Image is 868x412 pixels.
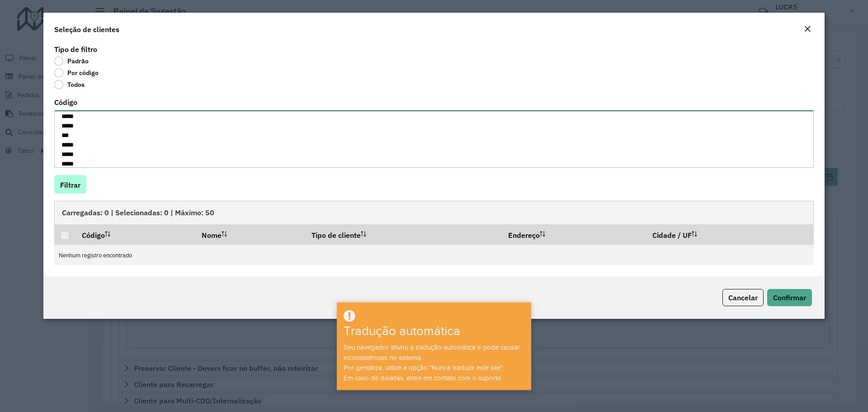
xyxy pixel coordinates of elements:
font: Endereço [508,231,540,240]
font: Código [82,231,105,240]
font: Cidade / UF [652,231,692,240]
button: Cancelar [722,289,764,306]
font: Confirmar [773,293,806,302]
font: Tipo de cliente [311,231,361,240]
font: Seu navegador ativou a tradução automática e pode causar inconsistências no sistema. [344,344,520,361]
font: Filtrar [60,180,80,189]
font: Por código [67,69,99,77]
font: Tradução automática [344,324,460,338]
font: Seleção de clientes [54,25,119,34]
font: Por gentileza, utilize a opção "Nunca traduzir este site". [344,364,504,371]
button: Fechar [801,24,814,35]
font: Tipo de filtro [54,45,97,54]
font: Nome [202,231,222,240]
em: Fechar [804,25,811,33]
button: Filtrar [54,175,86,194]
font: Padrão [67,57,89,65]
font: Todos [67,81,85,89]
font: Em caso de dúvidas, entre em contato com o suporte. [344,374,502,382]
font: Nenhum registro encontrado [59,251,132,259]
font: Código [54,98,77,107]
font: Carregadas: 0 | Selecionadas: 0 | Máximo: 50 [62,208,214,217]
font: Cancelar [728,293,758,302]
button: Confirmar [767,289,812,306]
